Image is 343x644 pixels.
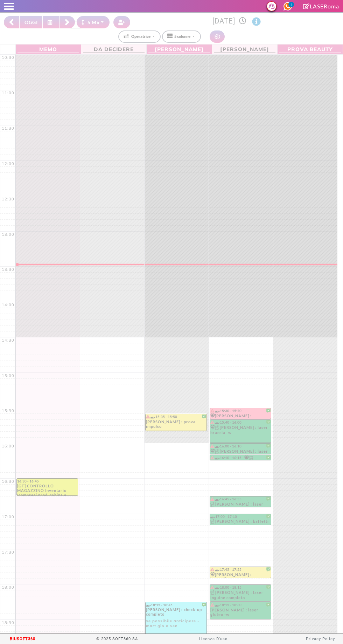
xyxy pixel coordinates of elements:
i: Il cliente ha degli insoluti [210,603,214,607]
div: [PERSON_NAME] : check-up completo [146,607,206,628]
div: 13:30 [0,267,16,272]
i: Il cliente ha degli insoluti [210,497,214,501]
i: Il cliente ha degli insoluti [210,420,214,424]
img: PERCORSO [210,519,215,524]
div: 16:45 - 16:55 [210,497,271,501]
div: [PERSON_NAME] : baffetti [210,519,271,525]
div: 15:40 - 16:00 [210,420,271,425]
span: PROVA BEAUTY [279,45,341,53]
div: 17:30 [0,550,16,555]
div: [PERSON_NAME] : controllo zona [210,572,271,578]
div: [PERSON_NAME] : laser ascelle [210,502,271,507]
div: [PERSON_NAME] : laser braccia -w [210,425,271,437]
a: LASERoma [303,3,339,9]
i: Clicca per andare alla pagina di firma [303,4,310,9]
div: 14:00 [0,302,16,307]
span: [PERSON_NAME] [214,45,275,53]
img: PERCORSO [215,449,220,454]
i: Categoria cliente: Diamante [210,449,215,453]
div: 13:00 [0,232,16,237]
div: 11:30 [0,126,16,131]
div: 17:45 - 17:55 [210,567,271,572]
div: 18:15 - 18:45 [146,603,206,607]
div: 17:00 - 17:10 [210,514,271,519]
button: OGGI [19,16,43,28]
span: [PERSON_NAME] [148,45,210,53]
div: 15:00 [0,373,16,378]
div: 16:10 - 16:15 [210,455,245,460]
i: Il cliente ha degli insoluti [146,415,150,418]
div: 15:30 - 15:40 [210,409,271,413]
div: [PERSON_NAME] : controllo inguine [210,413,271,419]
div: [GT] CONTROLLO MAGAZZINO Inventario (compresi prod. cabina e consumabili) con controllo differenz... [17,484,77,495]
i: Il cliente ha degli insoluti [210,585,214,589]
i: Categoria cliente: Diamante [210,572,215,577]
div: [PERSON_NAME] : laser inguine completo [210,590,271,601]
div: 12:00 [0,161,16,166]
div: 18:15 - 18:30 [210,603,271,607]
div: 5 Minuti [82,19,107,26]
div: 14:30 [0,338,16,343]
img: PERCORSO [215,425,220,430]
span: Da Decidere [83,45,145,53]
div: 10:30 [0,55,16,60]
i: Categoria cliente: Diamante [244,455,249,460]
div: 16:30 [0,479,16,484]
img: PERCORSO [210,502,215,507]
i: Il cliente ha degli insoluti [210,409,214,412]
div: 18:00 - 18:15 [210,585,271,590]
div: 11:00 [0,90,16,95]
div: [PERSON_NAME] : laser gluteo -w [210,608,271,619]
i: Il cliente ha degli insoluti [210,456,214,459]
span: Memo [17,45,79,53]
div: 18:00 [0,585,16,590]
img: PERCORSO [210,590,215,595]
div: 17:00 [0,514,16,519]
div: [PERSON_NAME] : laser seno w [244,455,279,460]
button: Crea nuovo contatto rapido [113,16,130,28]
div: 15:35 - 15:50 [146,415,206,419]
i: Categoria cliente: Diamante [210,425,215,430]
span: se possibile anticipare -mart gio o ven [146,616,206,628]
img: PERCORSO [249,456,254,461]
div: [PERSON_NAME] : laser gluteo -m [210,449,271,454]
i: Il cliente ha degli insoluti [210,568,214,571]
div: 16:00 - 16:10 [210,444,271,448]
h3: [DATE] [134,17,339,26]
span: da recuperare ing saltato | [Inserita per app del [DATE]]: [DATE] viene con crescita su gambe e i... [146,429,206,460]
div: 15:30 [0,408,16,413]
i: Il cliente ha degli insoluti [210,444,214,448]
div: [PERSON_NAME] : prova impulso [146,419,206,431]
div: 18:30 [0,620,16,625]
div: 16:00 [0,444,16,448]
div: 16:30 - 16:45 [17,479,77,483]
i: Categoria cliente: Diamante [210,413,215,418]
a: Privacy Policy [306,637,335,641]
div: 12:30 [0,197,16,201]
a: Licenza D'uso [199,637,227,641]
